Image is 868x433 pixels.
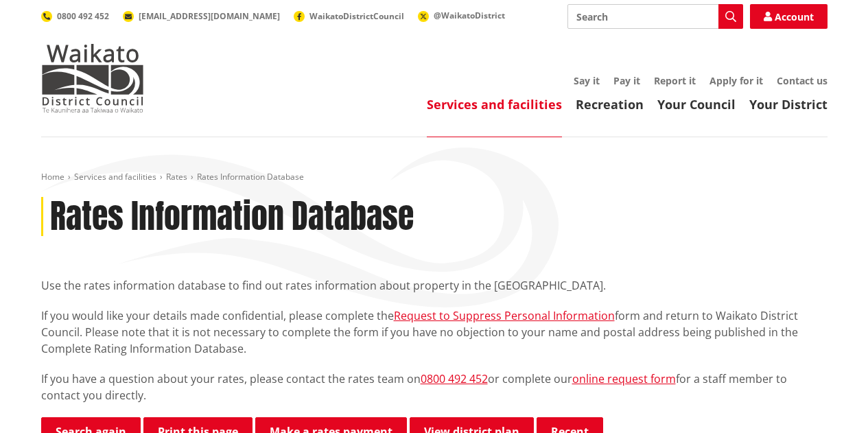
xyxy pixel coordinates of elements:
img: Waikato District Council - Te Kaunihera aa Takiwaa o Waikato [41,44,144,113]
p: If you have a question about your rates, please contact the rates team on or complete our for a s... [41,371,828,403]
span: 0800 492 452 [57,10,109,22]
a: WaikatoDistrictCouncil [294,10,404,22]
a: Report it [654,74,696,87]
span: WaikatoDistrictCouncil [309,10,404,22]
h1: Rates Information Database [50,197,414,237]
a: Recreation [576,96,644,113]
a: Your Council [657,96,736,113]
a: Contact us [777,74,828,87]
a: Services and facilities [427,96,562,113]
span: Rates Information Database [197,171,304,183]
p: If you would like your details made confidential, please complete the form and return to Waikato ... [41,307,828,357]
a: Your District [749,96,828,113]
a: 0800 492 452 [41,10,109,22]
a: online request form [572,371,676,386]
p: Use the rates information database to find out rates information about property in the [GEOGRAPHI... [41,277,828,294]
a: @WaikatoDistrict [418,10,505,21]
a: Request to Suppress Personal Information [394,308,615,323]
a: Account [750,4,828,29]
a: Pay it [613,74,640,87]
nav: breadcrumb [41,172,828,183]
span: [EMAIL_ADDRESS][DOMAIN_NAME] [139,10,280,22]
a: [EMAIL_ADDRESS][DOMAIN_NAME] [123,10,280,22]
a: Rates [166,171,187,183]
a: Say it [574,74,600,87]
input: Search input [567,4,743,29]
span: @WaikatoDistrict [434,10,505,21]
a: Services and facilities [74,171,156,183]
a: Apply for it [709,74,763,87]
a: Home [41,171,64,183]
a: 0800 492 452 [421,371,488,386]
